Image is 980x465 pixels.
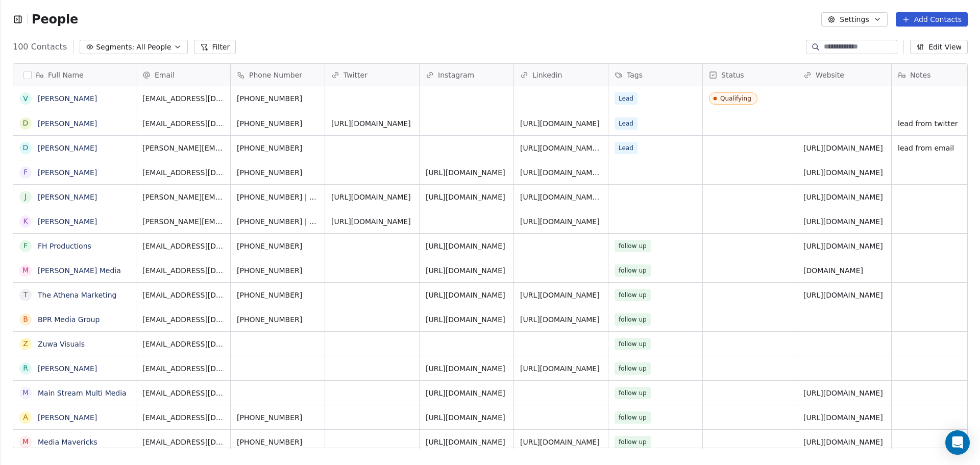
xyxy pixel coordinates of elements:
[426,193,505,201] a: [URL][DOMAIN_NAME]
[426,168,505,177] a: [URL][DOMAIN_NAME]
[23,363,28,374] div: R
[38,364,97,373] a: [PERSON_NAME]
[38,291,116,299] a: The Athena Marketing
[142,265,224,276] span: [EMAIL_ADDRESS][DOMAIN_NAME]
[249,70,302,80] span: Phone Number
[237,216,318,227] span: [PHONE_NUMBER] | [PHONE_NUMBER]
[237,265,318,276] span: [PHONE_NUMBER]
[38,389,127,397] a: Main Stream Multi Media
[803,193,883,201] a: [URL][DOMAIN_NAME]
[142,412,224,423] span: [EMAIL_ADDRESS][DOMAIN_NAME]
[38,438,97,446] a: Media Mavericks
[142,93,224,104] span: [EMAIL_ADDRESS][DOMAIN_NAME]
[821,12,887,27] button: Settings
[520,438,600,446] a: [URL][DOMAIN_NAME]
[426,364,505,373] a: [URL][DOMAIN_NAME]
[520,144,659,152] a: [URL][DOMAIN_NAME][PERSON_NAME]
[23,314,28,325] div: B
[142,363,224,374] span: [EMAIL_ADDRESS][DOMAIN_NAME]
[615,436,651,448] span: follow up
[703,64,797,86] div: Status
[23,216,28,227] div: K
[23,338,28,349] div: Z
[237,192,318,202] span: [PHONE_NUMBER] | [PHONE_NUMBER]
[426,438,505,446] a: [URL][DOMAIN_NAME]
[194,40,236,54] button: Filter
[13,64,136,86] div: Full Name
[803,144,883,152] a: [URL][DOMAIN_NAME]
[237,143,318,153] span: [PHONE_NUMBER]
[615,240,651,252] span: follow up
[532,70,562,80] span: Linkedin
[520,364,600,373] a: [URL][DOMAIN_NAME]
[142,167,224,178] span: [EMAIL_ADDRESS][DOMAIN_NAME]
[237,437,318,447] span: [PHONE_NUMBER]
[155,70,175,80] span: Email
[898,143,979,153] span: lead from email
[237,290,318,300] span: [PHONE_NUMBER]
[142,192,224,202] span: [PERSON_NAME][EMAIL_ADDRESS][DOMAIN_NAME]
[608,64,702,86] div: Tags
[237,93,318,104] span: [PHONE_NUMBER]
[23,240,28,251] div: F
[803,413,883,422] a: [URL][DOMAIN_NAME]
[142,216,224,227] span: [PERSON_NAME][EMAIL_ADDRESS][DOMAIN_NAME]
[22,387,29,398] div: M
[438,70,474,80] span: Instagram
[142,143,224,153] span: [PERSON_NAME][EMAIL_ADDRESS][DOMAIN_NAME]
[23,167,28,178] div: F
[142,339,224,349] span: [EMAIL_ADDRESS][DOMAIN_NAME]
[24,191,27,202] div: J
[23,289,28,300] div: T
[520,193,659,201] a: [URL][DOMAIN_NAME][PERSON_NAME]
[615,387,651,399] span: follow up
[237,412,318,423] span: [PHONE_NUMBER]
[803,168,883,177] a: [URL][DOMAIN_NAME]
[426,315,505,324] a: [URL][DOMAIN_NAME]
[420,64,513,86] div: Instagram
[237,314,318,325] span: [PHONE_NUMBER]
[803,242,883,250] a: [URL][DOMAIN_NAME]
[803,266,863,275] a: [DOMAIN_NAME]
[797,64,891,86] div: Website
[615,142,638,154] span: Lead
[898,118,979,129] span: lead from twitter
[237,241,318,251] span: [PHONE_NUMBER]
[803,217,883,226] a: [URL][DOMAIN_NAME]
[426,413,505,422] a: [URL][DOMAIN_NAME]
[136,64,230,86] div: Email
[96,42,134,53] span: Segments:
[38,266,121,275] a: [PERSON_NAME] Media
[615,92,638,105] span: Lead
[615,362,651,375] span: follow up
[803,389,883,397] a: [URL][DOMAIN_NAME]
[23,93,28,104] div: V
[331,119,411,128] a: [URL][DOMAIN_NAME]
[331,217,411,226] a: [URL][DOMAIN_NAME]
[38,168,97,177] a: [PERSON_NAME]
[910,70,930,80] span: Notes
[32,12,78,27] span: People
[38,94,97,103] a: [PERSON_NAME]
[38,217,97,226] a: [PERSON_NAME]
[803,291,883,299] a: [URL][DOMAIN_NAME]
[803,438,883,446] a: [URL][DOMAIN_NAME]
[520,217,600,226] a: [URL][DOMAIN_NAME]
[721,70,744,80] span: Status
[142,388,224,398] span: [EMAIL_ADDRESS][DOMAIN_NAME]
[38,315,100,324] a: BPR Media Group
[896,12,968,27] button: Add Contacts
[426,266,505,275] a: [URL][DOMAIN_NAME]
[615,264,651,277] span: follow up
[231,64,325,86] div: Phone Number
[627,70,643,80] span: Tags
[23,412,28,423] div: A
[38,340,85,348] a: Zuwa Visuals
[331,193,411,201] a: [URL][DOMAIN_NAME]
[142,314,224,325] span: [EMAIL_ADDRESS][DOMAIN_NAME]
[38,144,97,152] a: [PERSON_NAME]
[325,64,419,86] div: Twitter
[615,313,651,326] span: follow up
[344,70,367,80] span: Twitter
[136,42,171,53] span: All People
